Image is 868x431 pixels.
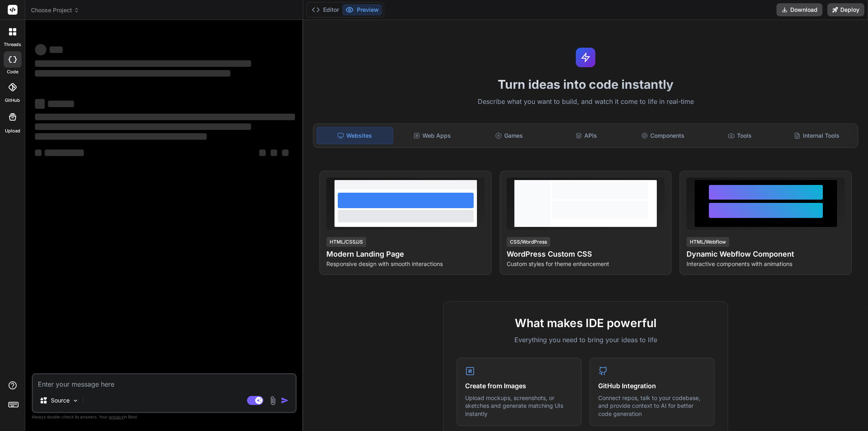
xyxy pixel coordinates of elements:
label: Upload [5,128,20,134]
span: ‌ [271,150,277,156]
img: icon [281,396,289,405]
img: Pick Models [72,397,79,404]
p: Responsive design with smooth interactions [326,260,485,268]
h4: Dynamic Webflow Component [687,248,845,260]
button: Preview [342,4,382,15]
h4: WordPress Custom CSS [507,248,665,260]
h2: What makes IDE powerful [457,314,715,332]
p: Custom styles for theme enhancement [507,260,665,268]
div: Components [625,127,701,144]
div: Web Apps [395,127,470,144]
span: ‌ [35,150,42,156]
div: Internal Tools [779,127,855,144]
span: ‌ [50,46,63,53]
div: HTML/CSS/JS [326,237,366,247]
label: threads [4,41,21,48]
h1: Turn ideas into code instantly [308,77,863,92]
span: ‌ [35,60,251,67]
label: GitHub [5,97,20,104]
span: ‌ [48,101,74,107]
div: Tools [702,127,778,144]
p: Connect repos, talk to your codebase, and provide context to AI for better code generation [598,394,706,418]
img: attachment [268,396,278,405]
p: Source [51,396,70,405]
div: Games [472,127,547,144]
p: Everything you need to bring your ideas to life [457,335,715,345]
button: Deploy [827,3,864,16]
span: ‌ [45,150,84,156]
h4: Modern Landing Page [326,248,485,260]
button: Editor [308,4,342,15]
h4: GitHub Integration [598,381,706,391]
span: ‌ [35,123,251,130]
p: Interactive components with animations [687,260,845,268]
div: HTML/Webflow [687,237,729,247]
span: ‌ [35,133,207,140]
p: Always double-check its answers. Your in Bind [32,413,297,421]
span: privacy [109,414,124,419]
p: Describe what you want to build, and watch it come to life in real-time [308,97,863,107]
button: Download [776,3,822,16]
span: ‌ [35,99,45,109]
div: Websites [317,127,393,144]
span: Choose Project [31,6,79,14]
span: ‌ [35,114,295,120]
p: Upload mockups, screenshots, or sketches and generate matching UIs instantly [465,394,573,418]
span: ‌ [282,150,289,156]
label: code [7,68,18,75]
h4: Create from Images [465,381,573,391]
span: ‌ [35,44,46,55]
span: ‌ [35,70,230,77]
span: ‌ [259,150,266,156]
div: APIs [549,127,624,144]
div: CSS/WordPress [507,237,550,247]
